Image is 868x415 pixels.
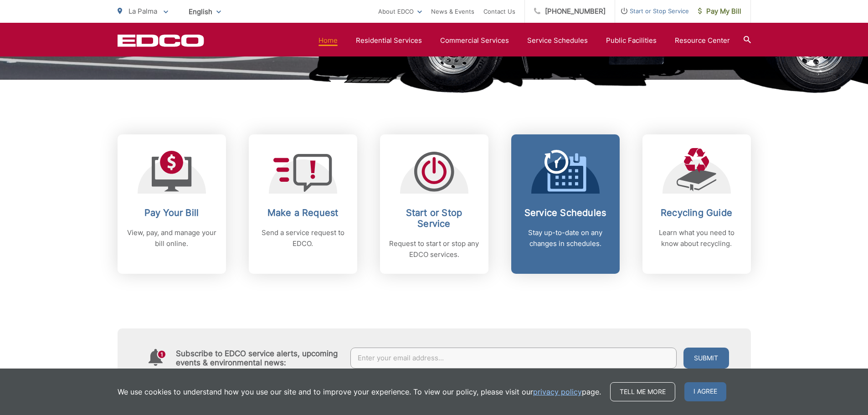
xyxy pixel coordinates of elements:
span: English [182,4,228,20]
p: Stay up-to-date on any changes in schedules. [520,227,611,249]
a: About EDCO [378,6,422,17]
h2: Recycling Guide [652,207,742,218]
span: Pay My Bill [698,6,741,17]
a: News & Events [431,6,474,17]
a: Home [318,35,338,46]
h2: Pay Your Bill [127,207,217,218]
h2: Start or Stop Service [389,207,479,229]
a: Service Schedules [527,35,588,46]
a: Commercial Services [440,35,509,46]
span: La Palma [128,7,157,15]
p: View, pay, and manage your bill online. [127,227,217,249]
a: Make a Request Send a service request to EDCO. [249,134,357,274]
a: Contact Us [483,6,515,17]
a: Residential Services [356,35,422,46]
p: We use cookies to understand how you use our site and to improve your experience. To view our pol... [118,386,601,397]
a: privacy policy [533,386,582,397]
a: Pay Your Bill View, pay, and manage your bill online. [118,134,226,274]
a: Recycling Guide Learn what you need to know about recycling. [642,134,751,274]
p: Request to start or stop any EDCO services. [389,238,479,260]
a: Service Schedules Stay up-to-date on any changes in schedules. [511,134,620,274]
span: I agree [684,382,726,401]
h4: Subscribe to EDCO service alerts, upcoming events & environmental news: [176,349,342,367]
a: EDCD logo. Return to the homepage. [118,34,204,47]
h2: Service Schedules [520,207,611,218]
a: Resource Center [675,35,730,46]
a: Tell me more [610,382,675,401]
a: Public Facilities [606,35,657,46]
h2: Make a Request [258,207,348,218]
p: Send a service request to EDCO. [258,227,348,249]
p: Learn what you need to know about recycling. [652,227,742,249]
input: Enter your email address... [350,348,677,369]
button: Submit [683,348,729,369]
